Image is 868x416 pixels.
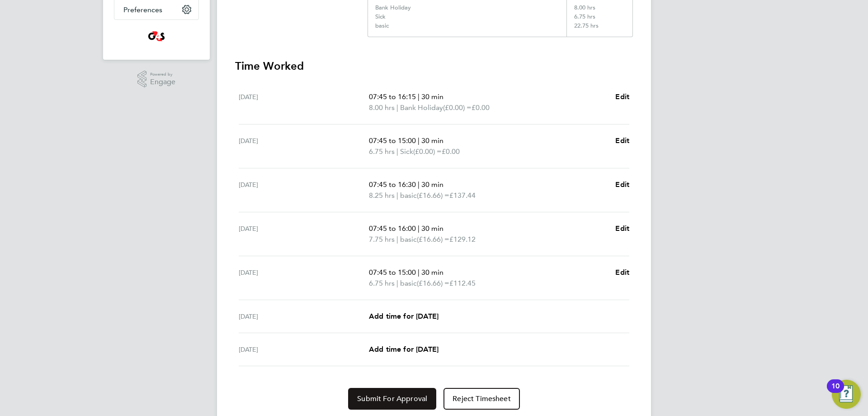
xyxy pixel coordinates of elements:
[615,135,629,146] a: Edit
[369,344,439,355] a: Add time for [DATE]
[615,136,629,145] span: Edit
[396,103,398,112] span: |
[369,147,395,156] span: 6.75 hrs
[449,279,476,287] span: £112.45
[357,394,427,403] span: Submit For Approval
[369,92,416,101] span: 07:45 to 16:15
[615,267,629,278] a: Edit
[443,103,472,112] span: (£0.00) =
[239,179,369,201] div: [DATE]
[348,388,436,410] button: Submit For Approval
[832,380,861,409] button: Open Resource Center, 10 new notifications
[418,268,420,277] span: |
[239,223,369,245] div: [DATE]
[369,180,416,189] span: 07:45 to 16:30
[615,92,629,101] span: Edit
[369,311,439,322] a: Add time for [DATE]
[413,147,442,156] span: (£0.00) =
[421,224,443,233] span: 30 min
[369,312,439,320] span: Add time for [DATE]
[615,268,629,277] span: Edit
[400,278,417,289] span: basic
[114,29,199,43] a: Go to home page
[566,13,632,22] div: 6.75 hrs
[566,22,632,37] div: 22.75 hrs
[418,136,420,145] span: |
[443,388,520,410] button: Reject Timesheet
[369,279,395,287] span: 6.75 hrs
[375,22,389,29] div: basic
[123,5,162,14] span: Preferences
[369,268,416,277] span: 07:45 to 15:00
[150,78,175,86] span: Engage
[239,267,369,289] div: [DATE]
[369,345,439,354] span: Add time for [DATE]
[369,235,395,244] span: 7.75 hrs
[615,180,629,189] span: Edit
[239,311,369,322] div: [DATE]
[396,191,398,200] span: |
[239,91,369,113] div: [DATE]
[369,191,395,200] span: 8.25 hrs
[150,71,175,78] span: Powered by
[615,91,629,102] a: Edit
[375,4,411,11] div: Bank Holiday
[831,386,840,398] div: 10
[417,279,449,287] span: (£16.66) =
[369,103,395,112] span: 8.00 hrs
[137,71,176,88] a: Powered byEngage
[239,344,369,355] div: [DATE]
[396,235,398,244] span: |
[369,224,416,233] span: 07:45 to 16:00
[235,59,633,73] h3: Time Worked
[418,180,420,189] span: |
[442,147,460,156] span: £0.00
[421,268,443,277] span: 30 min
[615,223,629,234] a: Edit
[400,234,417,245] span: basic
[369,136,416,145] span: 07:45 to 15:00
[421,136,443,145] span: 30 min
[615,179,629,190] a: Edit
[239,135,369,157] div: [DATE]
[396,147,398,156] span: |
[449,191,476,200] span: £137.44
[400,102,443,113] span: Bank Holiday
[453,394,511,403] span: Reject Timesheet
[400,190,417,201] span: basic
[418,224,420,233] span: |
[418,92,420,101] span: |
[400,146,413,157] span: Sick
[472,103,490,112] span: £0.00
[566,4,632,13] div: 8.00 hrs
[421,180,443,189] span: 30 min
[615,224,629,233] span: Edit
[449,235,476,244] span: £129.12
[375,13,386,20] div: Sick
[146,29,167,43] img: g4s4-logo-retina.png
[417,235,449,244] span: (£16.66) =
[396,279,398,287] span: |
[421,92,443,101] span: 30 min
[417,191,449,200] span: (£16.66) =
